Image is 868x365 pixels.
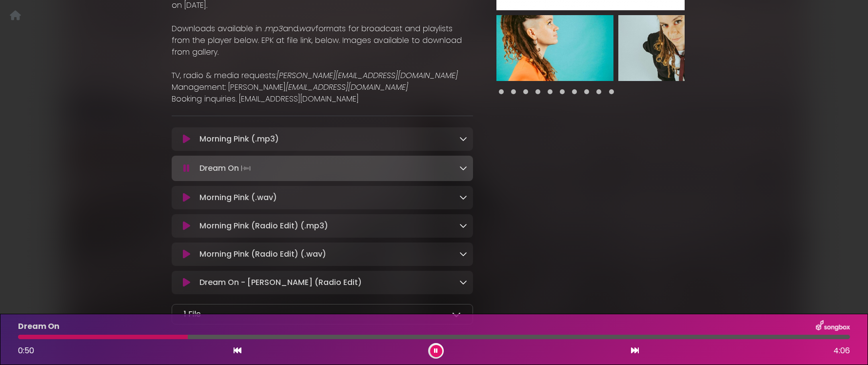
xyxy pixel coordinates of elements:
[199,192,277,203] p: Morning Pink (.wav)
[199,162,253,175] p: Dream On
[18,345,34,356] span: 0:50
[276,70,458,81] em: [PERSON_NAME][EMAIL_ADDRESS][DOMAIN_NAME]
[286,81,408,93] em: [EMAIL_ADDRESS][DOMAIN_NAME]
[265,23,283,34] em: mp3
[172,93,473,105] p: Booking inquiries. [EMAIL_ADDRESS][DOMAIN_NAME]
[172,23,473,58] p: Downloads available in . and formats for broadcast and playlists from the player below. EPK at fi...
[298,23,316,34] em: .wav
[199,133,279,145] p: Morning Pink (.mp3)
[18,321,59,332] p: Dream On
[172,70,473,81] p: TV, radio & media requests:
[184,308,201,320] p: 1 File
[172,81,473,93] p: Management: [PERSON_NAME]
[618,15,735,81] img: 6bcKoAbxR2yzHkjx30mA
[239,162,253,175] img: waveform4.gif
[833,345,850,357] span: 4:06
[199,248,326,260] p: Morning Pink (Radio Edit) (.wav)
[496,15,613,81] img: xEf9VydTRLO1GjFSynYb
[816,320,850,333] img: songbox-logo-white.png
[199,277,362,288] p: Dream On - [PERSON_NAME] (Radio Edit)
[199,220,328,232] p: Morning Pink (Radio Edit) (.mp3)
